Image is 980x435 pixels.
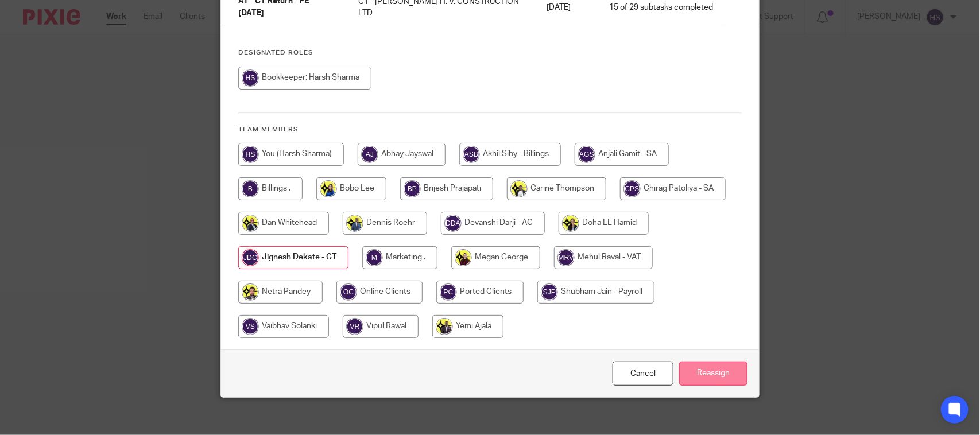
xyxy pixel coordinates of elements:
[547,2,586,13] p: [DATE]
[613,362,673,386] a: Close this dialog window
[679,362,747,386] input: Reassign
[238,125,742,134] h4: Team members
[238,48,742,57] h4: Designated Roles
